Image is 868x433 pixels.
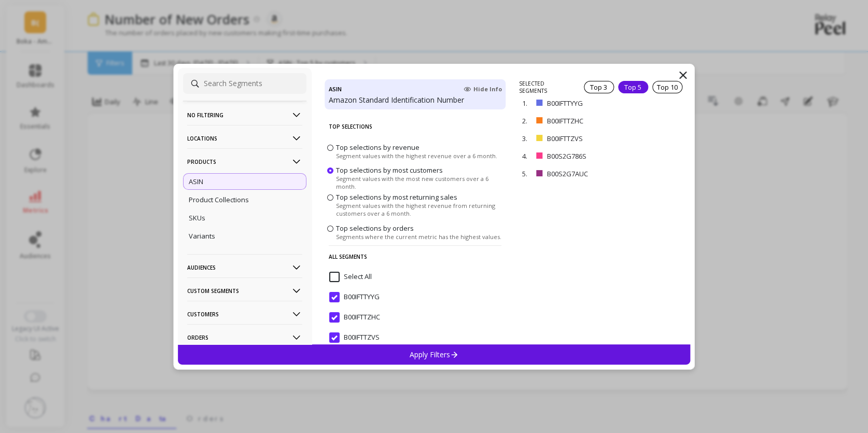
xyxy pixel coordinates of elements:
[187,254,302,281] p: Audiences
[329,83,342,95] h4: ASIN
[187,102,302,128] p: No filtering
[547,134,633,143] p: B00IFTTZVS
[329,272,372,282] span: Select All
[547,151,635,161] p: B00S2G786S
[189,213,205,222] p: SKUs
[522,116,532,125] p: 2.
[336,175,503,190] span: Segment values with the most new customers over a 6 month.
[584,81,614,93] div: Top 3
[522,151,532,161] p: 4.
[189,177,203,186] p: ASIN
[547,116,633,125] p: B00IFTTZHC
[329,95,501,105] p: Amazon Standard Identification Number
[336,151,497,159] span: Segment values with the highest revenue over a 6 month.
[336,192,457,202] span: Top selections by most returning sales
[464,85,501,93] span: Hide Info
[336,232,501,240] span: Segments where the current metric has the highest values.
[183,73,306,94] input: Search Segments
[187,125,302,151] p: Locations
[522,169,532,178] p: 5.
[329,292,380,302] span: B00IFTTYYG
[547,99,633,108] p: B00IFTTYYG
[336,223,414,232] span: Top selections by orders
[522,99,532,108] p: 1.
[187,324,302,351] p: Orders
[329,245,501,268] p: All Segments
[187,148,302,175] p: Products
[652,81,682,93] div: Top 10
[189,195,249,204] p: Product Collections
[187,301,302,327] p: Customers
[189,231,215,241] p: Variants
[547,169,635,178] p: B00S2G7AUC
[329,312,380,323] span: B00IFTTZHC
[519,80,571,94] p: SELECTED SEGMENTS
[618,81,648,93] div: Top 5
[187,277,302,304] p: Custom Segments
[336,202,503,217] span: Segment values with the highest revenue from returning customers over a 6 month.
[522,134,532,143] p: 3.
[336,165,443,175] span: Top selections by most customers
[410,350,459,359] p: Apply Filters
[329,116,501,137] p: Top Selections
[329,332,380,343] span: B00IFTTZVS
[336,142,419,151] span: Top selections by revenue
